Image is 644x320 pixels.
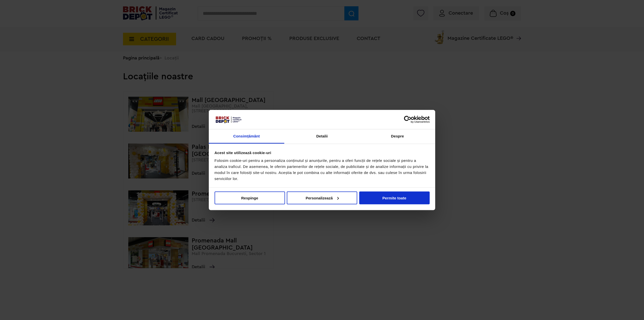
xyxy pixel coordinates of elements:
[360,129,435,144] a: Despre
[215,191,285,204] button: Respinge
[215,150,430,156] div: Acest site utilizează cookie-uri
[359,191,430,204] button: Permite toate
[386,116,430,123] a: Usercentrics Cookiebot - opens in a new window
[215,158,430,182] div: Folosim cookie-uri pentru a personaliza conținutul și anunțurile, pentru a oferi funcții de rețel...
[209,129,284,144] a: Consimțământ
[287,191,357,204] button: Personalizează
[215,116,242,124] img: siglă
[284,129,360,144] a: Detalii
